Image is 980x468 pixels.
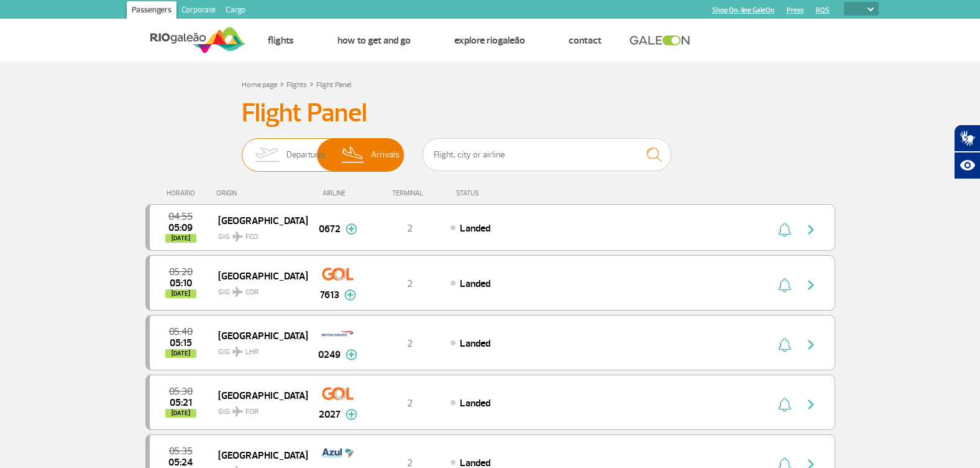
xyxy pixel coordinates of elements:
a: Press [787,6,804,14]
span: 2 [407,337,413,350]
span: 2025-09-30 04:55:00 [168,212,193,221]
span: Departures [286,139,326,171]
a: How to get and go [337,34,411,47]
span: [GEOGRAPHIC_DATA] [218,212,298,228]
img: slider-desembarque [335,139,372,171]
img: seta-direita-painel-voo.svg [804,397,818,412]
a: > [280,77,284,91]
a: Flight Panel [316,80,351,90]
a: Passengers [127,1,176,21]
span: 2025-09-30 05:40:00 [169,327,193,336]
img: mais-info-painel-voo.svg [344,289,356,301]
span: FOR [245,406,259,418]
div: HORÁRIO [149,189,217,197]
img: destiny_airplane.svg [232,406,243,416]
button: Abrir recursos assistivos. [954,152,980,179]
span: FCO [245,232,258,243]
span: 2 [407,222,413,235]
div: AIRLINE [307,189,369,197]
img: mais-info-painel-voo.svg [346,409,357,420]
span: [DATE] [165,349,196,358]
span: 7613 [320,288,339,302]
span: [GEOGRAPHIC_DATA] [218,447,298,463]
span: [GEOGRAPHIC_DATA] [218,268,298,284]
span: Landed [460,278,490,290]
img: sino-painel-voo.svg [778,397,791,412]
a: Home page [242,80,277,90]
img: seta-direita-painel-voo.svg [804,278,818,292]
span: [DATE] [165,289,196,298]
span: GIG [218,400,298,418]
span: GIG [218,280,298,298]
a: Flights [286,80,307,90]
img: seta-direita-painel-voo.svg [804,222,818,237]
span: 0672 [319,222,341,236]
img: slider-embarque [247,139,286,171]
span: GIG [218,340,298,358]
span: COR [245,287,259,298]
div: Plugin de acessibilidade da Hand Talk. [954,124,980,179]
span: 2025-09-30 05:24:39 [168,458,193,467]
img: sino-painel-voo.svg [778,222,791,237]
span: [DATE] [165,409,196,418]
img: seta-direita-painel-voo.svg [804,337,818,352]
span: 2025-09-30 05:20:00 [169,268,193,276]
a: Corporate [176,1,221,21]
h3: Flight Panel [242,98,739,129]
span: [DATE] [165,234,196,243]
span: 2025-09-30 05:30:00 [169,387,193,396]
span: 2025-09-30 05:35:00 [169,447,193,456]
input: Flight, city or airline [423,138,671,171]
span: 2025-09-30 05:15:41 [170,339,192,347]
img: destiny_airplane.svg [232,287,243,297]
span: GIG [218,225,298,243]
span: 2 [407,397,413,409]
div: TERMINAL [369,189,450,197]
span: 2025-09-30 05:09:42 [168,223,193,232]
a: Contact [569,34,602,47]
span: 2025-09-30 05:10:34 [170,279,192,288]
a: Flights [268,34,294,47]
a: RQS [816,6,830,14]
span: Arrivals [371,139,400,171]
div: STATUS [450,189,551,197]
a: Explore RIOgaleão [454,34,525,47]
span: 2025-09-30 05:21:24 [170,398,192,407]
span: LHR [245,347,259,358]
span: 2 [407,278,413,290]
span: Landed [460,397,490,409]
span: 2027 [319,407,341,422]
span: [GEOGRAPHIC_DATA] [218,327,298,344]
div: ORIGIN [216,189,307,197]
img: sino-painel-voo.svg [778,278,791,292]
img: mais-info-painel-voo.svg [346,223,357,235]
img: sino-painel-voo.svg [778,337,791,352]
span: 0249 [318,347,341,362]
img: destiny_airplane.svg [232,347,243,357]
span: Landed [460,337,490,350]
a: Shop On-line GaleOn [712,6,774,14]
img: mais-info-painel-voo.svg [346,349,357,360]
span: [GEOGRAPHIC_DATA] [218,387,298,403]
button: Abrir tradutor de língua de sinais. [954,124,980,152]
a: > [309,77,314,91]
a: Cargo [221,1,250,21]
img: destiny_airplane.svg [232,232,243,241]
span: Landed [460,222,490,235]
